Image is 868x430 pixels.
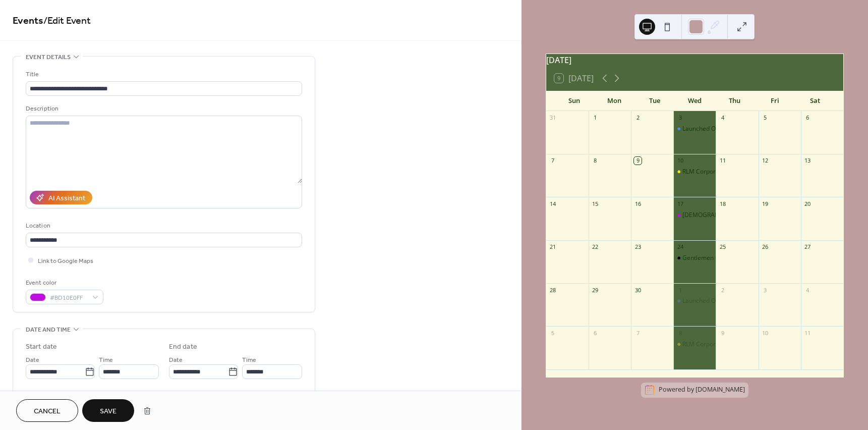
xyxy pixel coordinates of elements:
div: Launched Out Ladies (LOL) Bible Study [673,125,716,133]
div: 6 [804,114,812,122]
div: 4 [719,114,726,122]
div: 5 [762,114,769,122]
div: 8 [592,157,599,165]
div: 15 [592,200,599,207]
span: / Edit Event [43,11,91,31]
div: 19 [762,200,769,207]
div: 25 [719,243,726,251]
div: Location [26,221,300,231]
div: 1 [592,114,599,122]
div: Mon [594,91,634,111]
div: Powered by [659,386,745,394]
div: Tue [634,91,675,111]
span: Link to Google Maps [38,256,93,266]
div: Title [26,69,300,80]
div: Wed [674,91,715,111]
div: 3 [676,114,684,122]
div: Thu [715,91,755,111]
div: Event color [26,278,101,288]
div: 3 [762,286,769,294]
div: 20 [804,200,812,207]
div: 28 [549,286,557,294]
div: 26 [762,243,769,251]
div: 11 [804,329,812,337]
span: Time [99,355,113,365]
div: 13 [804,157,812,165]
span: Cancel [34,406,61,417]
span: #BD10E0FF [50,293,87,303]
div: 27 [804,243,812,251]
div: Jesus Take the Wheel Wednesdays [673,211,716,220]
div: 8 [676,329,684,337]
a: Events [13,11,43,31]
div: 7 [634,329,642,337]
div: 10 [676,157,684,165]
div: RLM Corporate [DEMOGRAPHIC_DATA] Study [682,340,810,349]
div: End date [169,342,197,352]
div: 18 [719,200,726,207]
button: AI Assistant [30,191,92,204]
div: Fri [755,91,795,111]
button: Cancel [16,399,78,422]
div: 7 [549,157,557,165]
div: 2 [719,286,726,294]
div: RLM Corporate Bible Study [673,340,716,349]
div: RLM Corporate [DEMOGRAPHIC_DATA] Study [682,168,810,176]
div: Gentlemen Only_GO [673,254,716,262]
div: Description [26,103,300,114]
div: 11 [719,157,726,165]
a: [DOMAIN_NAME] [696,386,745,394]
div: 14 [549,200,557,207]
button: Save [82,399,134,422]
span: Date and time [26,325,71,335]
div: 29 [592,286,599,294]
span: Date [26,355,39,365]
span: Event details [26,52,71,63]
div: 24 [676,243,684,251]
span: Save [100,406,117,417]
div: 9 [719,329,726,337]
span: Date [169,355,183,365]
div: RLM Corporate Bible Study [673,168,716,176]
div: [DEMOGRAPHIC_DATA] Take the Wheel Wednesdays [682,211,831,220]
div: 12 [762,157,769,165]
div: 1 [676,286,684,294]
div: 23 [634,243,642,251]
span: Time [242,355,256,365]
div: 5 [549,329,557,337]
div: 2 [634,114,642,122]
div: Start date [26,342,57,352]
div: 9 [634,157,642,165]
div: 22 [592,243,599,251]
div: 16 [634,200,642,207]
div: 10 [762,329,769,337]
div: 6 [592,329,599,337]
div: 21 [549,243,557,251]
div: 17 [676,200,684,207]
div: 31 [549,114,557,122]
div: 4 [804,286,812,294]
div: Sat [795,91,835,111]
div: [DATE] [546,54,843,66]
div: Sun [554,91,595,111]
div: Gentlemen Only_GO [682,254,739,262]
div: AI Assistant [48,193,85,204]
div: Launched Out Ladies (LOL) Bible Study [673,297,716,305]
div: 30 [634,286,642,294]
